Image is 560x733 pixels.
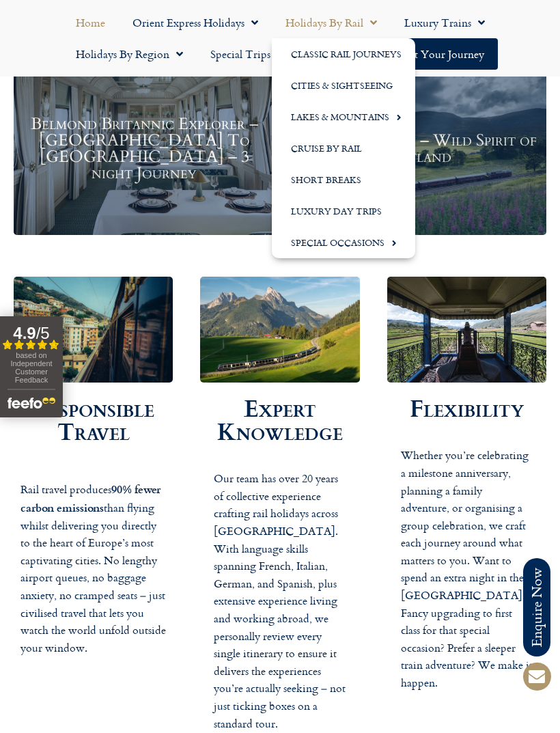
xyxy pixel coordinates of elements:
a: Special Occasions [272,227,415,258]
h2: Expert Knowledge [200,396,359,443]
a: Luxury Trains [391,7,499,38]
a: Belmond Britannic Explorer – [GEOGRAPHIC_DATA] To [GEOGRAPHIC_DATA] – 3 night Journey [14,64,275,236]
a: Start your Journey [383,38,498,70]
h2: Responsible Travel [14,396,173,443]
a: Lakes & Mountains [272,101,415,133]
a: Classic Rail Journeys [272,38,415,70]
ul: Holidays by Rail [272,38,415,258]
a: Cruise by Rail [272,133,415,164]
a: Cities & Sightseeing [272,70,415,101]
a: Royal Scotsman – Wild Spirit of Scotland [285,64,546,236]
a: Holidays by Region [62,38,197,70]
a: Home [62,7,119,38]
h2: Flexibility [387,396,546,419]
a: Holidays by Rail [272,7,391,38]
h3: Belmond Britannic Explorer – [GEOGRAPHIC_DATA] To [GEOGRAPHIC_DATA] – 3 night Journey [20,117,268,182]
a: Luxury Day Trips [272,195,415,227]
h3: Royal Scotsman – Wild Spirit of Scotland [292,133,540,166]
a: Special Trips [197,38,298,70]
p: Whether you’re celebrating a milestone anniversary, planning a family adventure, or organising a ... [401,447,533,691]
a: Orient Express Holidays [119,7,272,38]
a: Short Breaks [272,164,415,195]
p: Rail travel produces than flying whilst delivering you directly to the heart of Europe’s most cap... [20,463,166,657]
p: Our team has over 20 years of collective experience crafting rail holidays across [GEOGRAPHIC_DAT... [214,470,346,732]
nav: Menu [7,7,553,70]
